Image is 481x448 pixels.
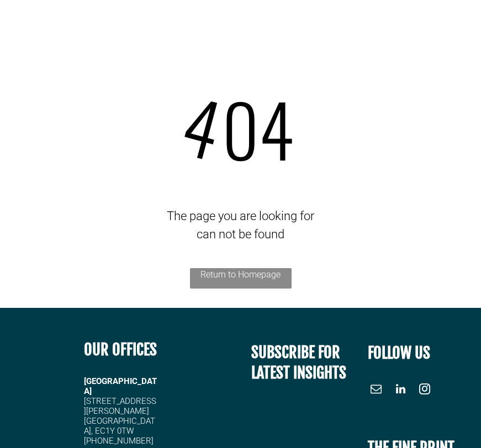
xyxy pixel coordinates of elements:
[368,343,430,362] font: FOLLOW US
[84,396,156,436] span: [STREET_ADDRESS][PERSON_NAME] [GEOGRAPHIC_DATA], EC1Y 0TW
[190,268,292,289] a: Return to Homepage
[23,9,92,31] img: Cambridge Management Logo
[84,340,157,359] b: OUR OFFICES
[251,343,346,382] span: SUBSCRIBE FOR LATEST INSIGHTS
[442,6,471,34] button: menu
[84,436,154,446] span: [PHONE_NUMBER]
[22,74,459,182] div: 04
[84,376,157,396] strong: [GEOGRAPHIC_DATA]
[171,69,233,182] span: 4
[392,381,409,400] a: linkedin
[22,207,459,243] div: The page you are looking for can not be found
[368,381,384,400] a: email
[416,381,433,400] a: instagram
